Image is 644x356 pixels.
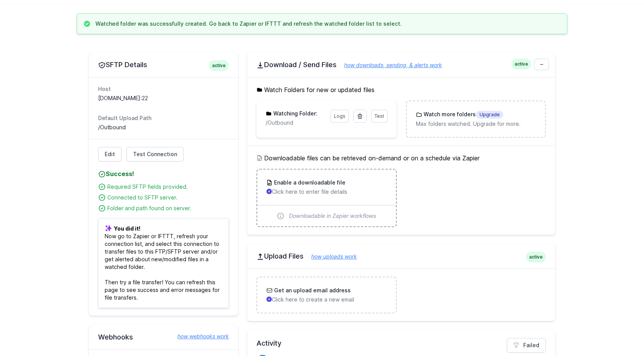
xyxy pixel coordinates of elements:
[170,333,229,340] a: how webhooks work
[98,60,229,69] h2: SFTP Details
[256,85,546,94] h5: Watch Folders for new or updated files
[127,147,184,162] a: Test Connection
[257,277,396,313] a: Get an upload email address Click here to create a new email
[98,147,122,162] a: Edit
[289,212,376,220] span: Downloadable in Zapier workflows
[330,110,349,123] a: Logs
[272,110,317,117] h3: Watching Folder:
[256,153,546,163] h5: Downloadable files can be retrieved on-demand or on a schedule via Zapier
[337,62,442,68] a: how downloads, sending, & alerts work
[511,59,531,69] span: active
[507,338,546,353] a: Failed
[107,183,229,191] div: Required SFTP fields provided.
[476,111,503,119] span: Upgrade
[98,114,229,122] dt: Default Upload Path
[256,338,546,349] h2: Activity
[266,188,386,196] p: Click here to enter file details
[375,113,384,119] span: Test
[273,287,351,294] h3: Get an upload email address
[407,101,545,137] a: Watch more foldersUpgrade Max folders watched. Upgrade for more.
[606,318,635,347] iframe: Drift Widget Chat Controller
[256,60,546,69] h2: Download / Send Files
[98,218,229,308] p: Now go to Zapier or IFTTT, refresh your connection list, and select this connection to transfer f...
[266,119,325,127] p: /Outbound
[209,60,229,71] span: active
[98,85,229,93] dt: Host
[114,225,140,232] b: You did it!
[371,110,388,123] a: Test
[95,20,402,28] h3: Watched folder was successfully created. Go back to Zapier or IFTTT and refresh the watched folde...
[273,179,345,186] h3: Enable a downloadable file
[107,204,229,212] div: Folder and path found on server.
[304,253,357,260] a: how uploads work
[256,252,546,261] h2: Upload Files
[257,170,396,226] a: Enable a downloadable file Click here to enter file details Downloadable in Zapier workflows
[98,333,229,342] h2: Webhooks
[98,124,229,131] dd: /Outbound
[422,110,503,119] h3: Watch more folders
[416,120,536,128] p: Max folders watched. Upgrade for more.
[107,194,229,201] div: Connected to SFTP server.
[133,150,177,158] span: Test Connection
[266,296,386,303] p: Click here to create a new email
[98,169,229,178] h4: Success!
[526,252,546,262] span: active
[98,94,229,102] dd: [DOMAIN_NAME]:22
